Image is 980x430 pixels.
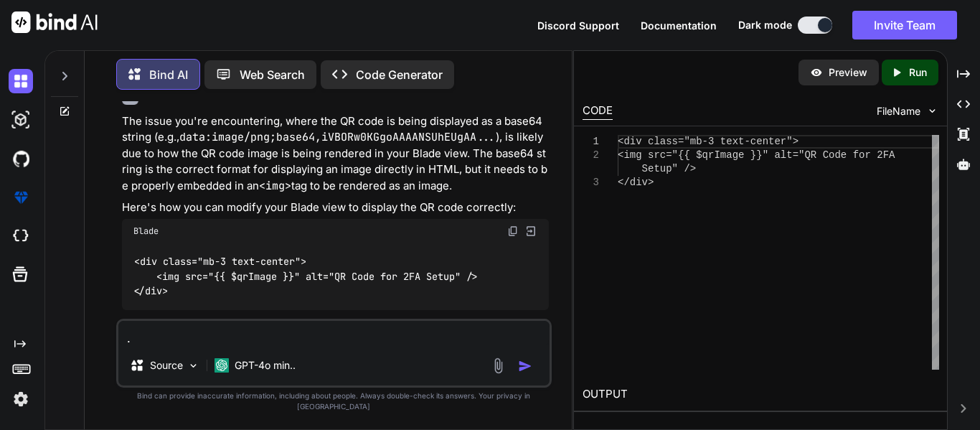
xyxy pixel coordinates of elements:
p: Run [909,65,927,80]
img: premium [9,185,33,210]
span: FileName [877,104,920,118]
p: The issue you're encountering, where the QR code is being displayed as a base64 string (e.g., ), ... [122,113,549,195]
img: settings [9,387,33,411]
span: </div> [618,177,654,188]
img: Pick Models [187,360,199,372]
span: Dark mode [738,18,792,32]
h2: OUTPUT [574,378,947,411]
img: darkChat [9,69,33,93]
img: copy [507,225,519,237]
img: attachment [490,357,507,374]
img: darkAi-studio [9,108,33,132]
img: GPT-4o mini [215,358,229,373]
span: Documentation [641,19,717,32]
code: data:image/png;base64,iVBORw0KGgoAAAANSUhEUgAA... [179,130,496,144]
img: Open in Browser [524,225,537,238]
p: Web Search [240,66,305,83]
div: CODE [583,103,613,120]
span: Setup" /> [642,163,697,174]
code: <div class="mb-3 text-center"> <img src="{{ $qrImage }}" alt="QR Code for 2FA Setup" /> </div> [133,254,478,299]
p: Code Generator [356,66,443,83]
p: GPT-4o min.. [235,358,296,373]
img: icon [518,359,532,373]
img: chevron down [926,105,938,117]
button: Documentation [641,18,717,33]
span: <img src="{{ $qrImage }}" alt="QR Code for 2FA [618,149,895,161]
p: Preview [829,65,867,80]
button: Invite Team [852,11,957,39]
div: 1 [583,135,599,149]
p: Bind can provide inaccurate information, including about people. Always double-check its answers.... [116,391,552,412]
div: 2 [583,149,599,162]
button: Discord Support [537,18,619,33]
span: Blade [133,225,159,237]
p: Bind AI [149,66,188,83]
textarea: . [118,321,550,345]
img: cloudideIcon [9,224,33,248]
div: 3 [583,176,599,190]
p: Here's how you can modify your Blade view to display the QR code correctly: [122,200,549,216]
code: <img> [259,179,291,193]
span: Discord Support [537,19,619,32]
img: githubDark [9,146,33,171]
p: Source [150,358,183,373]
img: preview [810,66,823,79]
span: <div class="mb-3 text-center"> [618,136,798,147]
img: Bind AI [11,11,98,33]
